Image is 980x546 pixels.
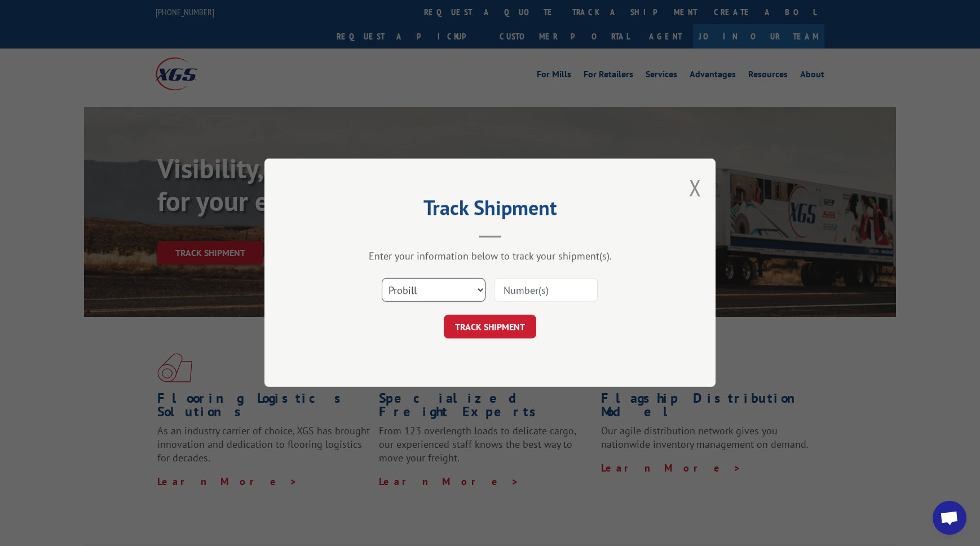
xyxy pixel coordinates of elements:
div: Enter your information below to track your shipment(s). [321,250,659,263]
input: Number(s) [494,279,598,302]
button: TRACK SHIPMENT [444,315,536,339]
button: Close modal [689,173,701,202]
h2: Track Shipment [321,200,659,221]
a: Open chat [933,501,966,535]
